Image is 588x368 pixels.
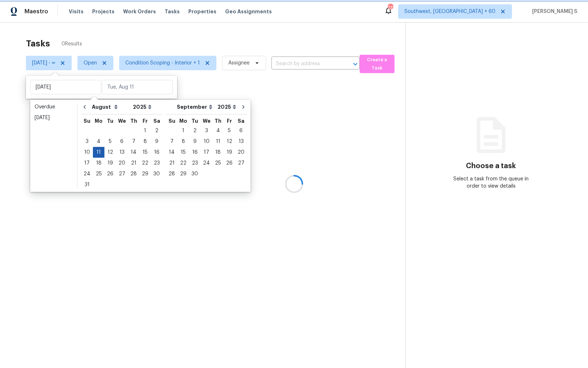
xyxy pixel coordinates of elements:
[93,136,104,147] div: 4
[30,80,101,94] input: Start date
[153,118,160,124] abbr: Saturday
[93,169,104,179] div: Mon Aug 25 2025
[166,136,178,147] div: Sun Sep 07 2025
[224,136,235,147] div: Fri Sep 12 2025
[107,118,113,124] abbr: Tuesday
[178,169,189,179] div: 29
[139,147,151,157] div: 15
[128,169,139,179] div: 28
[201,126,212,136] div: 3
[178,169,189,179] div: Mon Sep 29 2025
[235,147,247,157] div: 20
[81,179,93,190] div: Sun Aug 31 2025
[35,103,73,111] div: Overdue
[227,118,232,124] abbr: Friday
[169,118,175,124] abbr: Sunday
[81,147,93,157] div: 10
[215,118,221,124] abbr: Thursday
[166,147,178,157] div: 14
[118,118,126,124] abbr: Wednesday
[189,136,201,147] div: Tue Sep 09 2025
[93,147,104,158] div: Mon Aug 11 2025
[151,126,162,136] div: 2
[212,125,224,136] div: Thu Sep 04 2025
[212,147,224,157] div: 18
[81,169,93,179] div: Sun Aug 24 2025
[235,126,247,136] div: 6
[224,158,235,168] div: 26
[81,136,93,147] div: Sun Aug 03 2025
[81,169,93,179] div: 24
[139,147,151,158] div: Fri Aug 15 2025
[81,158,93,169] div: Sun Aug 17 2025
[139,158,151,168] div: 22
[166,158,178,169] div: Sun Sep 21 2025
[102,80,173,94] input: Tue, Aug 11
[128,169,139,179] div: Thu Aug 28 2025
[224,125,235,136] div: Fri Sep 05 2025
[238,100,249,114] button: Go to next month
[139,158,151,169] div: Fri Aug 22 2025
[151,147,162,158] div: Sat Aug 16 2025
[116,169,128,179] div: 27
[201,158,212,169] div: Wed Sep 24 2025
[116,136,128,147] div: Wed Aug 06 2025
[212,158,224,168] div: 25
[151,125,162,136] div: Sat Aug 02 2025
[139,126,151,136] div: 1
[224,147,235,158] div: Fri Sep 19 2025
[189,126,201,136] div: 2
[224,147,235,157] div: 19
[116,169,128,179] div: Wed Aug 27 2025
[189,169,201,179] div: 30
[81,136,93,147] div: 3
[189,158,201,168] div: 23
[116,136,128,147] div: 6
[151,169,162,179] div: Sat Aug 30 2025
[81,147,93,158] div: Sun Aug 10 2025
[81,158,93,168] div: 17
[128,147,139,157] div: 14
[139,125,151,136] div: Fri Aug 01 2025
[235,136,247,147] div: 13
[224,126,235,136] div: 5
[235,158,247,168] div: 27
[203,118,211,124] abbr: Wednesday
[104,136,116,147] div: Tue Aug 05 2025
[189,147,201,157] div: 16
[166,147,178,158] div: Sun Sep 14 2025
[201,147,212,158] div: Wed Sep 17 2025
[131,102,153,112] select: Year
[104,169,116,179] div: 26
[235,125,247,136] div: Sat Sep 06 2025
[139,169,151,179] div: Fri Aug 29 2025
[212,136,224,147] div: 11
[79,100,90,114] button: Go to previous month
[212,126,224,136] div: 4
[212,147,224,158] div: Thu Sep 18 2025
[166,158,178,168] div: 21
[179,118,187,124] abbr: Monday
[189,169,201,179] div: Tue Sep 30 2025
[151,158,162,169] div: Sat Aug 23 2025
[130,118,137,124] abbr: Thursday
[178,147,189,157] div: 15
[201,136,212,147] div: Wed Sep 10 2025
[235,158,247,169] div: Sat Sep 27 2025
[93,158,104,169] div: Mon Aug 18 2025
[95,118,103,124] abbr: Monday
[178,136,189,147] div: Mon Sep 08 2025
[189,158,201,169] div: Tue Sep 23 2025
[93,158,104,168] div: 18
[93,169,104,179] div: 25
[128,136,139,147] div: Thu Aug 07 2025
[116,158,128,168] div: 20
[235,147,247,158] div: Sat Sep 20 2025
[189,125,201,136] div: Tue Sep 02 2025
[151,169,162,179] div: 30
[212,158,224,169] div: Thu Sep 25 2025
[388,4,393,12] div: 771
[178,126,189,136] div: 1
[84,118,90,124] abbr: Sunday
[201,136,212,147] div: 10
